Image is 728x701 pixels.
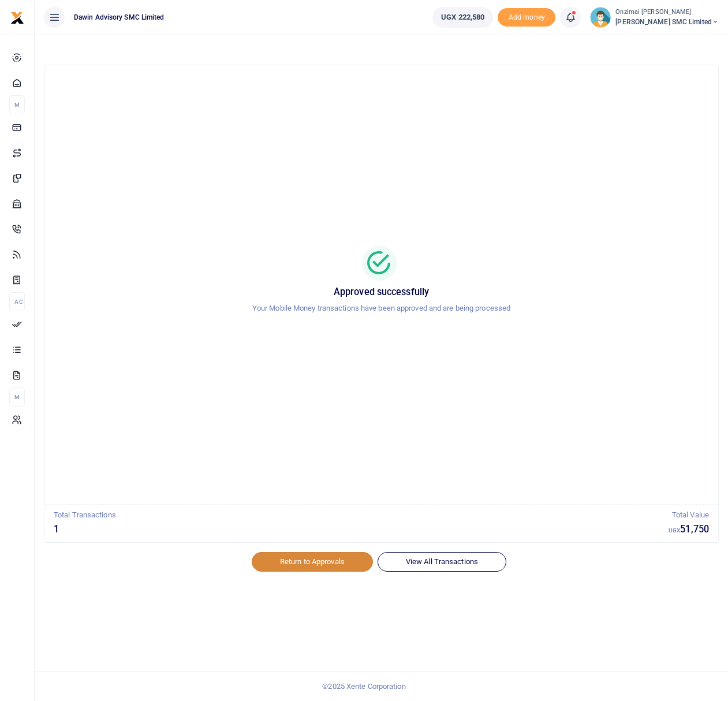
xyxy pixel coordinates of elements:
[54,524,669,535] h5: 1
[10,11,24,25] img: logo-small
[432,7,493,28] a: UGX 222,580
[669,524,709,535] h5: 51,750
[10,13,24,21] a: logo-small logo-large logo-large
[498,8,555,27] span: Add money
[590,7,611,28] img: profile-user
[9,387,25,407] li: M
[54,509,669,521] p: Total Transactions
[615,17,719,27] span: [PERSON_NAME] SMC Limited
[9,292,25,311] li: Ac
[58,286,704,298] h5: Approved successfully
[9,95,25,114] li: M
[615,8,719,17] small: Onzimai [PERSON_NAME]
[69,12,169,23] span: Dawin Advisory SMC Limited
[669,509,709,521] p: Total Value
[441,12,484,23] span: UGX 222,580
[498,12,555,21] a: Add money
[669,527,680,534] small: UGX
[378,552,506,572] a: View All Transactions
[498,8,555,27] li: Toup your wallet
[58,303,704,315] p: Your Mobile Money transactions have been approved and are being processed
[252,552,373,572] a: Return to Approvals
[428,7,498,28] li: Wallet ballance
[590,7,719,28] a: profile-user Onzimai [PERSON_NAME] [PERSON_NAME] SMC Limited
